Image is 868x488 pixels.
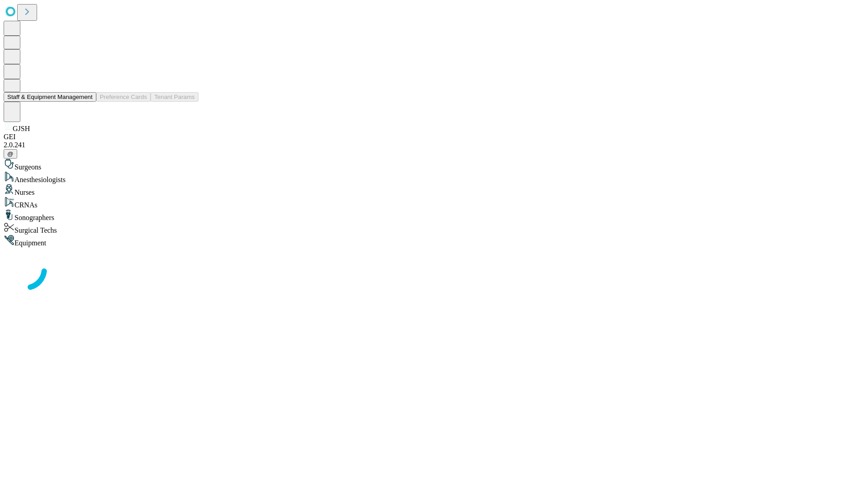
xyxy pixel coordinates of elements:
[4,171,864,184] div: Anesthesiologists
[4,92,96,102] button: Staff & Equipment Management
[4,141,864,149] div: 2.0.241
[96,92,151,102] button: Preference Cards
[4,222,864,235] div: Surgical Techs
[4,235,864,247] div: Equipment
[4,133,864,141] div: GEI
[7,150,14,157] span: @
[4,209,864,222] div: Sonographers
[4,197,864,209] div: CRNAs
[4,149,17,159] button: @
[151,92,198,102] button: Tenant Params
[13,125,30,132] span: GJSH
[4,159,864,171] div: Surgeons
[4,184,864,197] div: Nurses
